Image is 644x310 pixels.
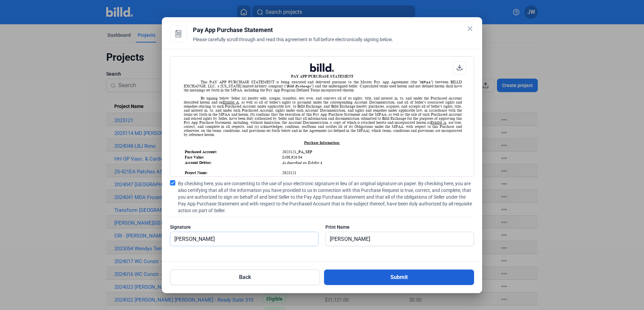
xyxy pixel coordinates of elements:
[184,155,281,160] td: Face Value:
[431,120,446,124] u: Exhibit A
[324,270,474,285] button: Submit
[184,160,281,165] td: Account Debtor:
[282,176,322,180] i: As described on Exhibit A
[193,25,474,35] div: Pay App Purchase Statement
[184,149,281,154] td: Purchased Account:
[170,232,318,246] input: Signature
[282,155,461,160] td: $100,926.04
[420,80,431,84] i: MPAA
[466,25,474,33] mat-icon: close
[304,141,340,145] u: Purchase Information:
[291,74,353,78] b: PAY APP PURCHASE STATEMENT
[325,224,474,230] div: Print Name
[184,176,281,180] td: Project Address:
[282,170,461,175] td: 2025121
[282,149,461,154] td: 2025121_PA_SEP
[170,270,320,285] button: Back
[282,161,322,165] i: As described on Exhibit A
[287,84,311,88] i: Billd Exchange
[170,224,319,230] div: Signature
[184,80,462,92] div: This PAY APP PURCHASE STATEMENT is being executed and delivered pursuant to the Master Pay App Ag...
[223,100,239,104] u: Exhibit A
[193,36,474,51] div: Please carefully scroll through and read this agreement in full before electronically signing below.
[326,232,466,246] input: Print Name
[184,170,281,175] td: Project Name:
[184,96,462,137] div: By signing below: Seller (a) hereby sells, assigns, transfers, sets over, and conveys all of its ...
[178,180,474,214] span: By checking here, you are consenting to the use of your electronic signature in lieu of an origin...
